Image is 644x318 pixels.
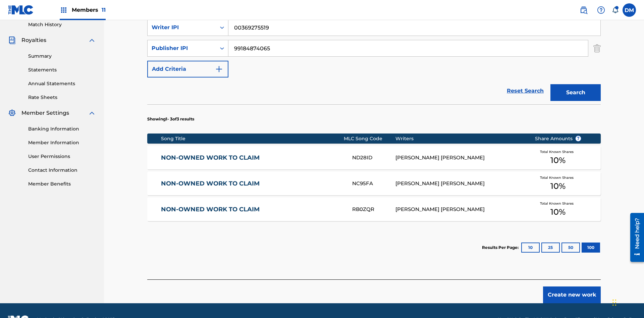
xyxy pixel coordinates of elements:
[352,180,395,188] div: NC95FA
[612,7,619,13] div: Notifications
[60,6,68,14] img: Top Rightsholders
[577,3,590,17] a: Public Search
[550,84,601,101] button: Search
[28,66,96,73] a: Statements
[540,175,576,180] span: Total Known Shares
[576,136,581,141] span: ?
[28,80,96,87] a: Annual Statements
[72,6,106,14] span: Members
[161,135,344,142] div: Song Title
[625,210,644,265] iframe: Resource Center
[161,154,343,162] a: NON-OWNED WORK TO CLAIM
[8,36,16,44] img: Royalties
[352,154,395,162] div: ND28ID
[344,135,395,142] div: MLC Song Code
[152,44,212,52] div: Publisher IPI
[561,243,580,253] button: 50
[28,139,96,146] a: Member Information
[147,61,228,77] button: Add Criteria
[352,206,395,213] div: RB0ZQR
[152,23,212,32] div: Writer IPI
[88,109,96,117] img: expand
[521,243,540,253] button: 10
[482,245,520,251] p: Results Per Page:
[28,21,96,28] a: Match History
[623,3,636,17] div: User Menu
[550,180,566,192] span: 10 %
[21,36,46,44] span: Royalties
[8,109,16,117] img: Member Settings
[28,94,96,101] a: Rate Sheets
[580,6,588,14] img: search
[102,7,106,13] span: 11
[543,286,601,303] button: Create new work
[503,84,547,98] a: Reset Search
[28,153,96,160] a: User Permissions
[597,6,605,14] img: help
[395,180,525,188] div: [PERSON_NAME] [PERSON_NAME]
[610,286,644,318] iframe: Chat Widget
[612,293,616,313] div: Drag
[28,125,96,132] a: Banking Information
[28,53,96,60] a: Summary
[540,201,576,206] span: Total Known Shares
[541,243,560,253] button: 25
[161,206,343,213] a: NON-OWNED WORK TO CLAIM
[593,40,601,57] img: Delete Criterion
[535,135,581,142] span: Share Amounts
[395,135,525,142] div: Writers
[28,167,96,174] a: Contact Information
[540,149,576,154] span: Total Known Shares
[582,243,600,253] button: 100
[395,206,525,213] div: [PERSON_NAME] [PERSON_NAME]
[550,206,566,218] span: 10 %
[550,154,566,166] span: 10 %
[215,65,223,73] img: 9d2ae6d4665cec9f34b9.svg
[8,5,34,15] img: MLC Logo
[594,3,608,17] div: Help
[161,180,343,188] a: NON-OWNED WORK TO CLAIM
[21,109,69,117] span: Member Settings
[395,154,525,162] div: [PERSON_NAME] [PERSON_NAME]
[147,116,194,122] p: Showing 1 - 3 of 3 results
[88,36,96,44] img: expand
[28,180,96,188] a: Member Benefits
